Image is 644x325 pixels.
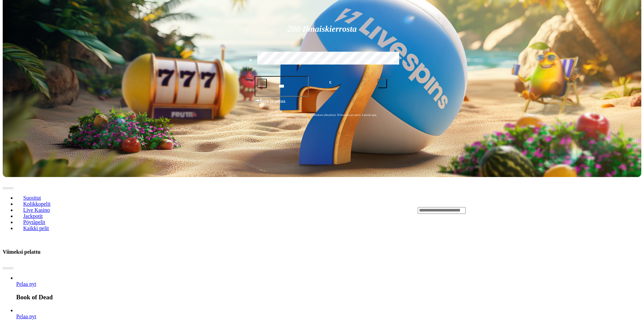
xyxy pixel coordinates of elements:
[16,205,57,215] a: Live Kasino
[16,193,48,203] a: Suositut
[301,51,343,70] label: €150
[3,187,8,189] button: prev slide
[378,79,387,88] button: plus icon
[16,217,52,227] a: Pöytäpelit
[418,207,466,214] input: Search
[21,207,53,213] span: Live Kasino
[3,183,404,237] nav: Lobby
[8,187,14,189] button: next slide
[16,281,36,287] span: Pelaa nyt
[257,79,267,88] button: minus icon
[257,98,285,110] span: Talleta ja pelaa
[21,219,48,225] span: Pöytäpelit
[16,199,57,209] a: Kolikkopelit
[8,267,14,269] button: next slide
[16,211,50,221] a: Jackpotit
[21,225,52,231] span: Kaikki pelit
[21,195,44,201] span: Suositut
[3,267,8,269] button: prev slide
[3,249,41,255] h3: Viimeksi pelattu
[21,201,53,207] span: Kolikkopelit
[346,51,388,70] label: €250
[16,314,36,319] a: Sweet Bonanza
[260,97,262,101] span: €
[255,98,390,110] button: Talleta ja pelaa
[16,281,36,287] a: Book of Dead
[16,223,56,233] a: Kaikki pelit
[16,314,36,319] span: Pelaa nyt
[3,177,641,243] header: Lobby
[329,79,331,86] span: €
[256,51,298,70] label: €50
[21,213,46,219] span: Jackpotit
